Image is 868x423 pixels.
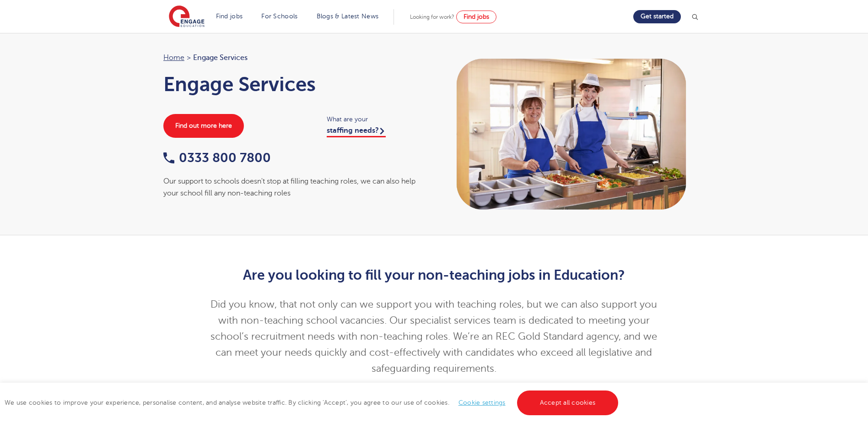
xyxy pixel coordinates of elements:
[163,114,244,138] a: Find out more here
[410,14,454,20] span: Looking for work?
[163,54,184,62] a: Home
[163,73,425,96] h1: Engage Services
[456,11,496,23] a: Find jobs
[327,126,386,137] a: staffing needs?
[317,13,379,20] a: Blogs & Latest News
[261,13,297,20] a: For Schools
[163,175,425,200] div: Our support to schools doesn't stop at filling teaching roles, we can also help your school fill ...
[458,399,506,406] a: Cookie settings
[210,299,657,374] span: Did you know, that not only can we support you with teaching roles, but we can also support you w...
[163,151,271,165] a: 0333 800 7800
[210,267,658,283] h2: Are you looking to fill your non-teaching jobs in Education?
[5,399,620,406] span: We use cookies to improve your experience, personalise content, and analyse website traffic. By c...
[169,5,205,28] img: Engage Education
[517,390,619,415] a: Accept all cookies
[193,52,248,64] span: Engage Services
[163,52,425,64] nav: breadcrumb
[327,114,425,125] span: What are your
[187,54,191,62] span: >
[633,10,681,23] a: Get started
[216,13,243,20] a: Find jobs
[464,13,489,20] span: Find jobs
